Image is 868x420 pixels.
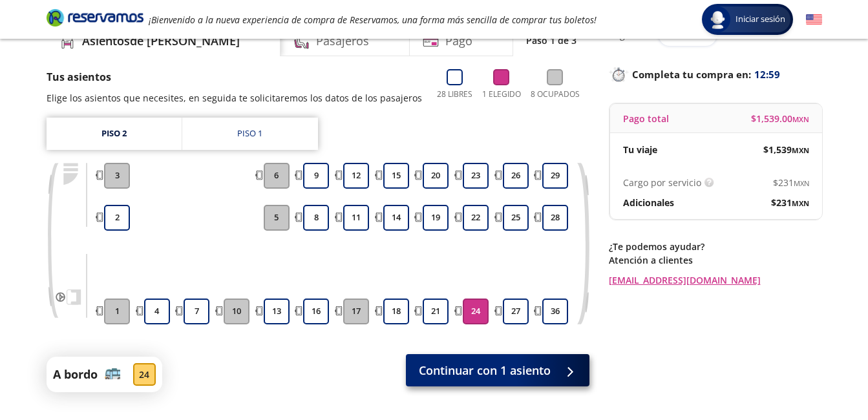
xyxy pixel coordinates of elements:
[47,8,143,27] i: Brand Logo
[343,205,369,231] button: 11
[437,89,472,100] p: 28 Libres
[224,299,249,324] button: 10
[383,299,409,324] button: 18
[623,143,657,156] p: Tu viaje
[264,163,290,189] button: 6
[264,299,290,324] button: 13
[792,145,809,155] small: MXN
[542,299,568,324] button: 36
[503,299,529,324] button: 27
[104,205,130,231] button: 2
[503,205,529,231] button: 25
[609,65,822,83] p: Completa tu compra en :
[771,196,809,209] span: $ 231
[343,299,369,324] button: 17
[609,273,822,287] a: [EMAIL_ADDRESS][DOMAIN_NAME]
[303,163,329,189] button: 9
[503,163,529,189] button: 26
[806,12,822,28] button: English
[316,32,369,50] h4: Pasajeros
[482,89,521,100] p: 1 Elegido
[182,118,318,150] a: Piso 1
[623,196,674,209] p: Adicionales
[149,14,597,26] em: ¡Bienvenido a la nueva experiencia de compra de Reservamos, una forma más sencilla de comprar tus...
[463,299,489,324] button: 24
[423,205,449,231] button: 19
[763,143,809,156] span: $ 1,539
[751,112,809,125] span: $ 1,539.00
[423,163,449,189] button: 20
[423,299,449,324] button: 21
[623,176,701,189] p: Cargo por servicio
[47,69,422,85] p: Tus asientos
[47,91,422,105] p: Elige los asientos que necesites, en seguida te solicitaremos los datos de los pasajeros
[609,253,822,267] p: Atención a clientes
[730,13,790,26] span: Iniciar sesión
[794,178,809,188] small: MXN
[53,366,98,383] p: A bordo
[383,205,409,231] button: 14
[303,205,329,231] button: 8
[419,362,551,379] span: Continuar con 1 asiento
[542,205,568,231] button: 28
[463,163,489,189] button: 23
[47,118,182,150] a: Piso 2
[531,89,580,100] p: 8 Ocupados
[792,114,809,124] small: MXN
[445,32,472,50] h4: Pago
[303,299,329,324] button: 16
[754,67,780,82] span: 12:59
[184,299,209,324] button: 7
[463,205,489,231] button: 22
[526,34,577,47] p: Paso 1 de 3
[47,8,143,31] a: Brand Logo
[773,176,809,189] span: $ 231
[406,354,589,386] button: Continuar con 1 asiento
[82,32,240,50] h4: Asientos de [PERSON_NAME]
[104,299,130,324] button: 1
[264,205,290,231] button: 5
[542,163,568,189] button: 29
[343,163,369,189] button: 12
[609,240,822,253] p: ¿Te podemos ayudar?
[623,112,669,125] p: Pago total
[133,363,156,386] div: 24
[383,163,409,189] button: 15
[792,198,809,208] small: MXN
[237,127,262,140] div: Piso 1
[144,299,170,324] button: 4
[104,163,130,189] button: 3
